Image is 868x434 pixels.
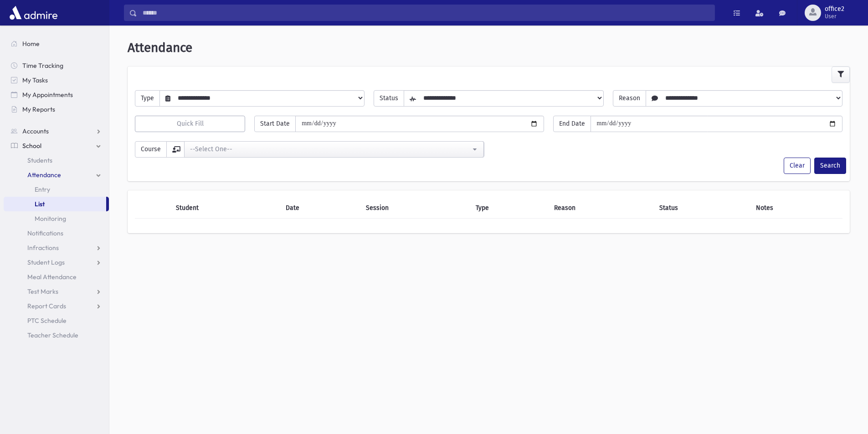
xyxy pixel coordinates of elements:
[784,158,811,174] button: Clear
[814,158,846,174] button: Search
[280,198,360,219] th: Date
[4,153,109,168] a: Students
[254,116,296,132] span: Start Date
[22,142,41,150] span: School
[22,40,40,48] span: Home
[553,116,591,132] span: End Date
[470,198,549,219] th: Type
[4,124,109,138] a: Accounts
[4,284,109,299] a: Test Marks
[4,73,109,87] a: My Tasks
[825,5,844,13] span: office2
[7,4,60,22] img: AdmirePro
[190,144,471,154] div: --Select One--
[27,273,77,281] span: Meal Attendance
[27,317,67,325] span: PTC Schedule
[128,40,192,55] span: Attendance
[135,90,160,107] span: Type
[4,240,109,255] a: Infractions
[27,331,78,339] span: Teacher Schedule
[4,226,109,240] a: Notifications
[27,287,58,296] span: Test Marks
[4,168,109,182] a: Attendance
[4,138,109,153] a: School
[654,198,750,219] th: Status
[27,156,52,164] span: Students
[4,211,109,226] a: Monitoring
[4,313,109,328] a: PTC Schedule
[170,198,280,219] th: Student
[27,258,65,266] span: Student Logs
[549,198,654,219] th: Reason
[4,255,109,270] a: Student Logs
[4,299,109,313] a: Report Cards
[360,198,470,219] th: Session
[135,116,245,132] button: Quick Fill
[22,61,63,70] span: Time Tracking
[750,198,842,219] th: Notes
[27,302,66,310] span: Report Cards
[22,91,73,99] span: My Appointments
[4,58,109,73] a: Time Tracking
[4,328,109,342] a: Teacher Schedule
[184,141,484,158] button: --Select One--
[27,244,59,252] span: Infractions
[4,182,109,197] a: Entry
[4,36,109,51] a: Home
[137,5,714,21] input: Search
[27,229,63,237] span: Notifications
[35,214,66,223] span: Monitoring
[35,185,50,194] span: Entry
[27,171,61,179] span: Attendance
[135,141,167,158] span: Course
[825,13,844,20] span: User
[22,127,49,135] span: Accounts
[35,200,45,208] span: List
[4,270,109,284] a: Meal Attendance
[22,105,55,113] span: My Reports
[613,90,646,107] span: Reason
[4,87,109,102] a: My Appointments
[22,76,48,84] span: My Tasks
[4,102,109,117] a: My Reports
[177,120,204,128] span: Quick Fill
[4,197,106,211] a: List
[374,90,404,107] span: Status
